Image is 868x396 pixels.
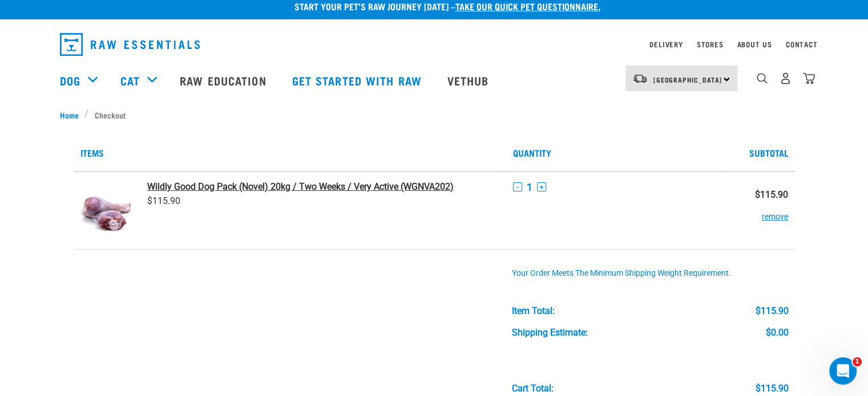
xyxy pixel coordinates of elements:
[147,195,180,206] span: $115.90
[512,306,555,316] div: Item Total:
[51,28,818,60] nav: dropdown navigation
[756,383,789,394] div: $115.90
[766,328,789,338] div: $0.00
[60,72,80,89] a: Dog
[697,42,724,46] a: Stores
[168,58,280,103] a: Raw Education
[632,74,648,84] img: van-moving.png
[512,383,554,394] div: Cart total:
[786,42,818,46] a: Contact
[120,72,140,89] a: Cat
[829,357,857,385] iframe: Intercom live chat
[60,109,85,121] a: Home
[722,172,794,250] td: $115.90
[74,134,506,172] th: Items
[512,328,588,338] div: Shipping Estimate:
[722,134,794,172] th: Subtotal
[762,200,788,222] button: remove
[757,73,768,84] img: home-icon-1@2x.png
[527,181,532,193] span: 1
[780,72,792,84] img: user.png
[756,306,789,316] div: $115.90
[506,134,722,172] th: Quantity
[436,58,503,103] a: Vethub
[513,182,522,191] button: -
[649,42,683,46] a: Delivery
[653,77,722,81] span: [GEOGRAPHIC_DATA]
[512,269,789,278] div: Your order meets the minimum shipping weight requirement.
[803,72,815,84] img: home-icon@2x.png
[60,109,809,121] nav: breadcrumbs
[60,33,200,56] img: Raw Essentials Logo
[147,181,499,192] a: Wildly Good Dog Pack (Novel) 20kg / Two Weeks / Very Active (WGNVA202)
[281,58,436,103] a: Get started with Raw
[853,357,862,366] span: 1
[737,42,772,46] a: About Us
[147,181,454,192] strong: Wildly Good Dog Pack (Novel) 20kg / Two Weeks / Very Active (WGNVA202)
[455,3,600,9] a: take our quick pet questionnaire.
[80,181,134,240] img: Wildly Good Dog Pack (Novel)
[537,182,546,191] button: +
